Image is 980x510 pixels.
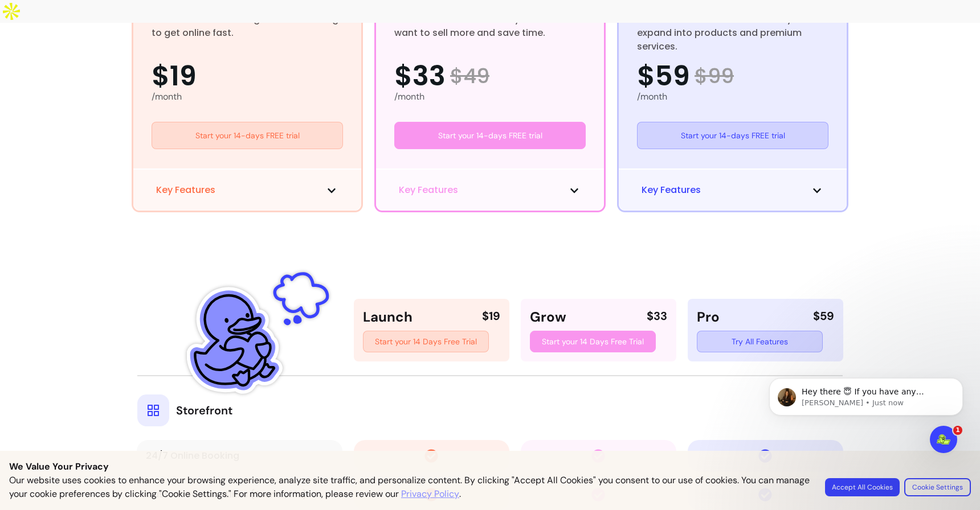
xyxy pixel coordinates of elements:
div: /month [152,90,343,104]
div: $ 33 [647,308,667,326]
iframe: Intercom notifications message [752,354,980,479]
a: Privacy Policy [401,487,459,501]
span: $ 99 [695,65,734,88]
button: Key Features [156,183,338,197]
p: Our website uses cookies to enhance your browsing experience, analyze site traffic, and personali... [9,474,811,501]
a: Start your 14-days FREE trial [152,122,343,149]
div: For established freelancers ready to expand into products and premium services. [637,13,828,40]
div: Launch [363,308,413,326]
button: Key Features [642,183,824,197]
img: Fluum Duck sticker [187,262,329,404]
a: Start your 14 Days Free Trial [530,331,656,352]
iframe: Intercom live chat [930,426,957,453]
div: 24/7 Online Booking [146,449,333,463]
div: Pro [697,308,720,326]
div: For freelancers with steady clients who want to sell more and save time. [394,13,586,40]
span: Key Features [156,183,215,197]
a: Start your 14-days FREE trial [394,122,586,149]
button: Storefront [137,375,843,426]
a: Start your 14 Days Free Trial [363,331,489,352]
span: 1 [953,426,962,435]
span: $59 [637,63,690,90]
span: $ 49 [450,65,489,88]
a: Start your 14-days FREE trial [637,122,828,149]
a: Try All Features [697,331,823,352]
span: Storefront [176,402,232,418]
span: Key Features [399,183,458,197]
span: Key Features [642,183,701,197]
span: $19 [152,63,197,90]
div: $ 19 [482,308,500,326]
div: For freelancers starting out and wanting to get online fast. [152,13,343,40]
div: /month [394,90,586,104]
div: Grow [530,308,566,326]
div: $59 [813,308,834,326]
button: Key Features [399,183,581,197]
div: /month [637,90,828,104]
button: Accept All Cookies [825,478,900,496]
span: $33 [394,63,446,90]
button: Cookie Settings [904,478,971,496]
p: We Value Your Privacy [9,460,971,474]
